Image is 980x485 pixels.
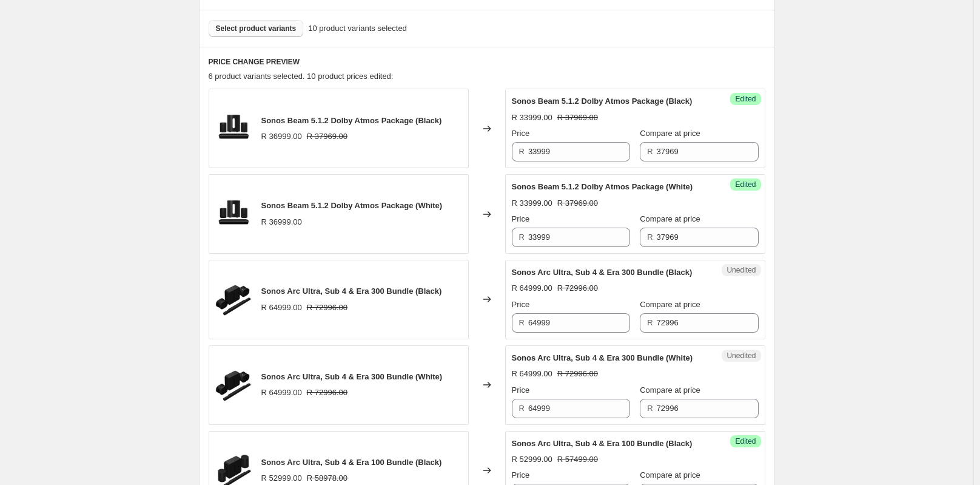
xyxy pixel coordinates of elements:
span: R [647,147,653,156]
span: R [519,232,525,242]
button: Select product variants [209,20,304,37]
strike: R 72996.00 [307,302,347,314]
span: Sonos Arc Ultra, Sub 4 & Era 300 Bundle (Black) [512,268,693,277]
span: Price [512,214,530,223]
span: Sonos Arc Ultra, Sub 4 & Era 300 Bundle (White) [261,372,443,381]
span: Sonos Beam 5.1.2 Dolby Atmos Package (Black) [261,116,442,125]
span: Edited [735,436,756,446]
span: Compare at price [640,385,700,395]
span: Unedited [727,265,756,275]
span: Sonos Beam 5.1.2 Dolby Atmos Package (Black) [512,97,693,106]
div: R 64999.00 [512,368,552,380]
strike: R 57499.00 [557,453,598,466]
img: Sonos-Beam-5.1.2-black_80x.png [215,110,252,147]
span: Price [512,385,530,395]
span: Price [512,129,530,138]
span: Sonos Arc Ultra, Sub 4 & Era 300 Bundle (White) [512,353,693,362]
span: Sonos Arc Ultra, Sub 4 & Era 100 Bundle (Black) [512,439,693,448]
span: Compare at price [640,214,700,223]
div: R 33999.00 [512,197,552,209]
span: 6 product variants selected. 10 product prices edited: [209,72,394,81]
span: R [519,318,525,327]
strike: R 72996.00 [307,387,347,399]
strike: R 37969.00 [557,112,598,124]
strike: R 37969.00 [307,131,347,143]
div: R 36999.00 [261,216,302,228]
span: Sonos Arc Ultra, Sub 4 & Era 100 Bundle (Black) [261,458,442,467]
strike: R 37969.00 [557,197,598,209]
span: R [647,318,653,327]
span: Sonos Arc Ultra, Sub 4 & Era 300 Bundle (Black) [261,287,442,296]
div: R 64999.00 [261,387,302,399]
span: R [647,232,653,242]
div: R 52999.00 [512,453,552,466]
span: R [519,147,525,156]
span: 10 product variants selected [308,22,407,35]
strike: R 58978.00 [307,472,347,484]
span: Sonos Beam 5.1.2 Dolby Atmos Package (White) [261,201,443,210]
strike: R 72996.00 [557,368,598,380]
h6: PRICE CHANGE PREVIEW [209,57,765,67]
span: Select product variants [216,24,297,33]
span: R [519,404,525,413]
span: Price [512,470,530,480]
img: Only_26_5486ea38-74da-46d5-99eb-e5ecd2751850_80x.png [215,281,252,317]
div: R 64999.00 [261,302,302,314]
span: Price [512,300,530,309]
div: R 64999.00 [512,282,552,294]
span: R [647,404,653,413]
span: Compare at price [640,300,700,309]
span: Unedited [727,351,756,361]
div: R 36999.00 [261,131,302,143]
img: Only_26_5486ea38-74da-46d5-99eb-e5ecd2751850_80x.png [215,367,252,403]
div: R 52999.00 [261,472,302,484]
span: Compare at price [640,470,700,480]
span: Edited [735,94,756,104]
span: Compare at price [640,129,700,138]
span: Sonos Beam 5.1.2 Dolby Atmos Package (White) [512,182,693,191]
strike: R 72996.00 [557,282,598,294]
span: Edited [735,180,756,189]
img: Sonos-Beam-5.1.2-black_80x.png [215,196,252,232]
div: R 33999.00 [512,112,552,124]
